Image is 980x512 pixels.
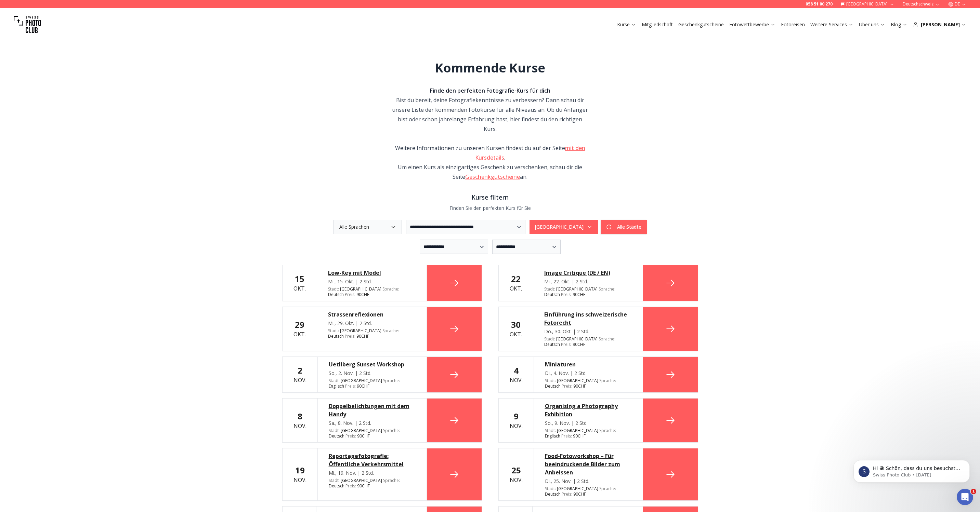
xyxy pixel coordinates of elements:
[435,61,545,75] h1: Kommende Kurse
[392,86,589,134] div: Bist du bereit, deine Fotografiekenntnisse zu verbessern? Dann schau dir unsere Liste der kommend...
[293,273,306,293] div: Okt.
[511,273,521,284] b: 22
[913,21,966,28] div: [PERSON_NAME]
[544,328,632,335] div: Do., 30. Okt. | 2 Std.
[329,478,416,489] div: [GEOGRAPHIC_DATA] 90 CHF
[642,21,673,28] a: Mitgliedschaft
[599,378,616,383] span: Sprache :
[329,452,416,468] a: Reportagefotografie: Öffentliche Verkehrsmittel
[545,486,632,497] div: [GEOGRAPHIC_DATA] 90 CHF
[601,220,647,234] button: Alle Städte
[808,20,856,29] button: Weitere Services
[293,411,306,430] div: Nov.
[293,465,306,484] div: Nov.
[545,433,560,439] span: Englisch
[510,273,522,293] div: Okt.
[295,464,305,476] b: 19
[544,292,560,297] span: Deutsch
[293,365,306,384] div: Nov.
[465,173,520,180] a: Geschenkgutscheine
[382,286,399,292] span: Sprache :
[544,336,555,342] span: Stadt :
[614,20,639,29] button: Kurse
[329,483,344,489] span: Deutsch
[430,87,550,94] strong: Finde den perfekten Fotografie-Kurs für dich
[329,370,416,377] div: So., 2. Nov. | 2 Std.
[282,192,698,202] h3: Kurse filtern
[545,452,632,476] a: Food-Fotoworkshop – Für beeindruckende Bilder zum Anbeissen
[545,491,561,497] span: Deutsch
[293,319,306,338] div: Okt.
[329,378,340,383] span: Stadt :
[562,383,572,389] span: Preis :
[561,292,572,297] span: Preis :
[328,292,344,297] span: Deutsch
[544,310,632,327] div: Einführung ins schweizerische Fotorecht
[599,486,616,491] span: Sprache :
[561,341,572,347] span: Preis :
[345,333,355,339] span: Preis :
[545,378,632,389] div: [GEOGRAPHIC_DATA] 90 CHF
[328,310,416,319] a: Strassenreflexionen
[329,470,416,476] div: Mi., 19. Nov. | 2 Std.
[329,428,340,433] span: Stadt :
[345,433,356,439] span: Preis :
[328,278,416,285] div: Mi., 15. Okt. | 2 Std.
[510,365,523,384] div: Nov.
[544,286,555,292] span: Stadt :
[329,360,416,368] a: Uetliberg Sunset Workshop
[14,11,41,38] img: Swiss photo club
[329,402,416,418] div: Doppelbelichtungen mit dem Handy
[329,383,344,389] span: Englisch
[383,428,400,433] span: Sprache :
[729,21,775,28] a: Fotowettbewerbe
[806,1,833,7] a: 058 51 00 270
[843,446,980,494] iframe: Intercom notifications message
[599,336,615,342] span: Sprache :
[383,477,400,483] span: Sprache :
[562,491,572,497] span: Preis :
[545,428,556,433] span: Stadt :
[329,420,416,427] div: Sa., 8. Nov. | 2 Std.
[678,21,724,28] a: Geschenkgutscheine
[282,205,698,212] p: Finden Sie den perfekten Kurs für Sie
[727,20,778,29] button: Fotowettbewerbe
[345,292,355,297] span: Preis :
[891,21,907,28] a: Blog
[328,286,416,297] div: [GEOGRAPHIC_DATA] 90 CHF
[545,420,632,427] div: So., 9. Nov. | 2 Std.
[510,319,522,338] div: Okt.
[545,478,632,485] div: Di., 25. Nov. | 2 Std.
[328,320,416,327] div: Mi., 29. Okt. | 2 Std.
[328,328,339,334] span: Stadt :
[544,269,632,277] a: Image Critique (DE / EN)
[328,269,416,277] a: Low-Key mit Model
[328,328,416,339] div: [GEOGRAPHIC_DATA] 90 CHF
[511,319,521,330] b: 30
[957,489,973,505] iframe: Intercom live chat
[545,402,632,418] a: Organising a Photography Exhibition
[329,428,416,439] div: [GEOGRAPHIC_DATA] 90 CHF
[295,319,304,330] b: 29
[639,20,676,29] button: Mitgliedschaft
[514,365,519,376] b: 4
[810,21,853,28] a: Weitere Services
[298,365,302,376] b: 2
[544,286,632,297] div: [GEOGRAPHIC_DATA] 90 CHF
[382,328,399,334] span: Sprache :
[544,342,560,347] span: Deutsch
[545,378,556,383] span: Stadt :
[329,477,340,483] span: Stadt :
[510,465,523,484] div: Nov.
[545,360,632,368] div: Miniaturen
